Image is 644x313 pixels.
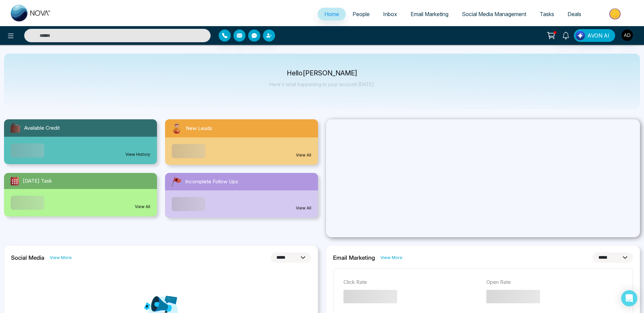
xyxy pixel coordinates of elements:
[540,11,554,17] span: Tasks
[170,176,182,188] img: followUps.svg
[353,11,370,17] span: People
[346,8,376,20] a: People
[170,122,183,135] img: newLeads.svg
[455,8,533,20] a: Social Media Management
[269,70,375,76] p: Hello [PERSON_NAME]
[561,8,588,20] a: Deals
[404,8,455,20] a: Email Marketing
[296,152,311,158] a: View All
[318,8,346,20] a: Home
[23,177,52,185] span: [DATE] Task
[486,278,623,286] p: Open Rate
[269,81,375,87] p: Here's what happening in your account [DATE].
[9,176,20,186] img: todayTask.svg
[574,29,615,42] button: AVON AI
[568,11,581,17] span: Deals
[621,290,637,306] div: Open Intercom Messenger
[296,205,311,211] a: View All
[591,6,640,21] img: Market-place.gif
[376,8,404,20] a: Inbox
[343,278,480,286] p: Click Rate
[50,254,72,261] a: View More
[185,178,238,186] span: Incomplete Follow Ups
[161,119,322,165] a: New LeadsView All
[186,125,212,132] span: New Leads
[161,173,322,218] a: Incomplete Follow UpsView All
[333,254,375,261] h2: Email Marketing
[587,32,609,40] span: AVON AI
[11,5,51,21] img: Nova CRM Logo
[576,31,585,40] img: Lead Flow
[411,11,448,17] span: Email Marketing
[533,8,561,20] a: Tasks
[9,122,21,134] img: availableCredit.svg
[324,11,339,17] span: Home
[11,254,44,261] h2: Social Media
[24,124,60,132] span: Available Credit
[462,11,526,17] span: Social Media Management
[622,29,633,41] img: User Avatar
[380,254,402,261] a: View More
[125,151,150,158] a: View History
[135,204,150,210] a: View All
[383,11,397,17] span: Inbox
